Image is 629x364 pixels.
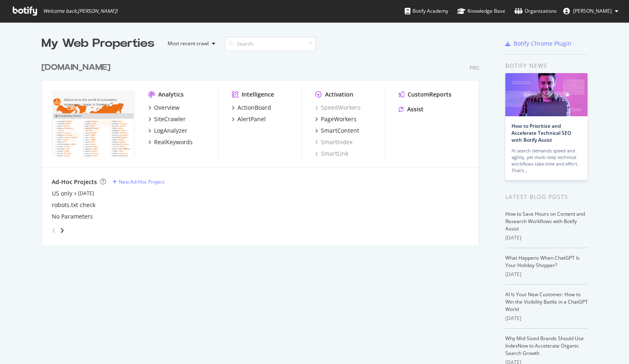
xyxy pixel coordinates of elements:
[315,115,357,123] a: PageWorkers
[505,61,588,70] div: Botify news
[399,90,452,99] a: CustomReports
[41,35,154,52] div: My Web Properties
[505,271,588,278] div: [DATE]
[148,138,193,146] a: RealKeywords
[225,37,316,51] input: Search
[41,52,486,245] div: grid
[505,335,584,357] a: Why Mid-Sized Brands Should Use IndexNow to Accelerate Organic Search Growth
[154,138,193,146] div: RealKeywords
[325,90,353,99] div: Activation
[505,210,585,232] a: How to Save Hours on Content and Research Workflows with Botify Assist
[43,8,118,14] span: Welcome back, [PERSON_NAME] !
[232,104,271,112] a: ActionBoard
[505,254,580,269] a: What Happens When ChatGPT Is Your Holiday Shopper?
[237,104,271,112] div: ActionBoard
[557,5,625,18] button: [PERSON_NAME]
[168,41,209,46] div: Most recent crawl
[315,150,348,158] a: SmartLink
[408,90,452,99] div: CustomReports
[511,147,581,174] div: AI search demands speed and agility, yet multi-step technical workflows take time and effort. Tha...
[48,224,59,237] div: angle-left
[407,105,424,113] div: Assist
[505,291,588,313] a: AI Is Your New Customer: How to Win the Visibility Battle in a ChatGPT World
[52,178,97,186] div: Ad-Hoc Projects
[52,189,72,198] a: US only
[237,115,266,123] div: AlertPanel
[242,90,274,99] div: Intelligence
[470,65,479,71] div: Pro
[315,104,361,112] a: SpeedWorkers
[154,127,187,135] div: LogAnalyzer
[505,315,588,322] div: [DATE]
[52,90,135,157] img: www.IFM.com
[113,178,164,185] a: New Ad-Hoc Project
[573,7,612,14] span: Jack Firneno
[505,234,588,242] div: [DATE]
[399,105,424,113] a: Assist
[78,190,94,197] a: [DATE]
[158,90,184,99] div: Analytics
[457,7,505,15] div: Knowledge Base
[148,104,180,112] a: Overview
[405,7,448,15] div: Botify Academy
[321,127,359,135] div: SmartContent
[41,62,114,74] a: [DOMAIN_NAME]
[505,73,588,116] img: How to Prioritize and Accelerate Technical SEO with Botify Assist
[148,127,187,135] a: LogAnalyzer
[505,192,588,201] div: Latest Blog Posts
[154,115,186,123] div: SiteCrawler
[52,201,95,209] a: robots.txt check
[161,37,219,50] button: Most recent crawl
[41,62,111,74] div: [DOMAIN_NAME]
[514,7,557,15] div: Organizations
[148,115,186,123] a: SiteCrawler
[52,212,93,221] a: No Parameters
[119,178,164,185] div: New Ad-Hoc Project
[321,115,357,123] div: PageWorkers
[59,226,65,235] div: angle-right
[505,39,571,48] a: Botify Chrome Plugin
[154,104,180,112] div: Overview
[511,122,571,143] a: How to Prioritize and Accelerate Technical SEO with Botify Assist
[315,127,359,135] a: SmartContent
[232,115,266,123] a: AlertPanel
[514,39,571,48] div: Botify Chrome Plugin
[315,138,353,146] a: SmartIndex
